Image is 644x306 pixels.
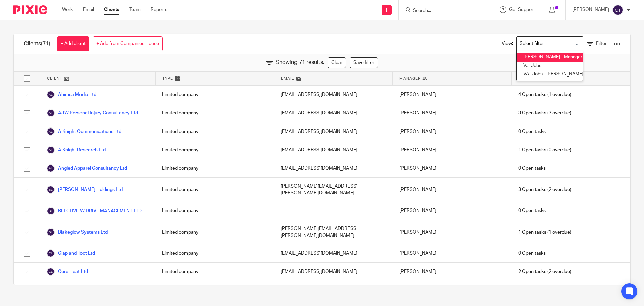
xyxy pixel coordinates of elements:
div: [EMAIL_ADDRESS][PERSON_NAME][DOMAIN_NAME] [274,281,393,305]
span: Manager [399,75,421,81]
div: Limited company [155,122,274,141]
span: (1 overdue) [518,229,571,236]
a: Angled Apparel Consultancy Ltd [47,164,127,172]
img: svg%3E [47,268,55,276]
div: [PERSON_NAME] [393,220,512,244]
div: [PERSON_NAME] [393,86,512,104]
img: svg%3E [47,109,55,117]
a: A Knight Communications Ltd [47,127,121,136]
div: View: [492,34,620,54]
div: [PERSON_NAME] [393,202,512,220]
div: [EMAIL_ADDRESS][DOMAIN_NAME] [274,159,393,177]
a: + Add from Companies House [93,36,163,51]
div: [PERSON_NAME][EMAIL_ADDRESS][PERSON_NAME][DOMAIN_NAME] [274,178,393,202]
span: 0 Open tasks [518,207,546,214]
input: Select all [20,72,33,85]
span: 2 Open tasks [518,268,546,275]
a: A Knight Research Ltd [47,146,106,154]
span: (2 overdue) [518,186,571,193]
span: (2 overdue) [518,268,571,275]
a: Work [62,6,73,13]
div: Limited company [155,104,274,122]
a: Team [129,6,141,13]
div: [EMAIL_ADDRESS][DOMAIN_NAME] [274,244,393,262]
img: svg%3E [47,146,55,154]
div: [PERSON_NAME][EMAIL_ADDRESS][PERSON_NAME][DOMAIN_NAME] [274,220,393,244]
div: [PERSON_NAME] [393,281,512,305]
a: [PERSON_NAME] Holdings Ltd [47,186,123,194]
a: Clients [104,6,119,13]
span: Type [162,75,173,81]
span: 0 Open tasks [518,128,546,135]
a: Save filter [350,57,378,68]
a: Email [83,6,94,13]
a: Blakeglow Systems Ltd [47,228,108,236]
a: AJW Personal Injury Consultancy Ltd [47,109,138,117]
div: Limited company [155,86,274,104]
div: Limited company [155,281,274,305]
div: [PERSON_NAME] [393,104,512,122]
div: Limited company [155,220,274,244]
span: Get Support [509,7,535,12]
a: Ahimsa Media Ltd [47,91,96,99]
span: (0 overdue) [518,147,571,153]
li: Vat Jobs [517,62,583,70]
a: Reports [151,6,167,13]
div: [PERSON_NAME] [393,159,512,177]
img: svg%3E [47,228,55,236]
span: 0 Open tasks [518,165,546,172]
div: Limited company [155,159,274,177]
input: Search [412,8,473,14]
a: BEECHVIEW DRIVE MANAGEMENT LTD [47,207,142,215]
div: [PERSON_NAME] [393,263,512,281]
div: Limited company [155,141,274,159]
span: Filter [596,41,607,46]
div: [EMAIL_ADDRESS][DOMAIN_NAME] [274,141,393,159]
span: 4 Open tasks [518,91,546,98]
a: Clear [328,57,346,68]
span: Email [281,75,294,81]
p: [PERSON_NAME] [572,6,609,13]
span: (1 overdue) [518,91,571,98]
li: VAT Jobs - [PERSON_NAME] [517,70,583,79]
div: Limited company [155,263,274,281]
span: 3 Open tasks [518,186,546,193]
div: [EMAIL_ADDRESS][DOMAIN_NAME] [274,122,393,141]
span: Showing 71 results. [276,59,324,66]
span: 0 Open tasks [518,250,546,257]
img: svg%3E [47,91,55,99]
img: svg%3E [47,207,55,215]
div: [EMAIL_ADDRESS][DOMAIN_NAME] [274,86,393,104]
div: [PERSON_NAME] [393,122,512,141]
div: [EMAIL_ADDRESS][DOMAIN_NAME] [274,104,393,122]
span: 3 Open tasks [518,110,546,116]
a: Core Heat Ltd [47,268,88,276]
a: + Add client [57,36,89,51]
div: Limited company [155,202,274,220]
span: (3 overdue) [518,110,571,116]
a: Clap and Toot Ltd [47,249,95,257]
div: [PERSON_NAME] [393,141,512,159]
img: svg%3E [47,164,55,172]
img: Pixie [13,5,47,14]
div: Search for option [516,36,583,51]
div: [EMAIL_ADDRESS][DOMAIN_NAME] [274,263,393,281]
h1: Clients [24,40,50,47]
input: Search for option [517,38,579,50]
li: [PERSON_NAME] - Manager - All Clients [517,53,583,62]
div: [PERSON_NAME] [393,244,512,262]
div: Limited company [155,178,274,202]
div: --- [274,202,393,220]
span: Client [47,75,62,81]
span: 1 Open tasks [518,147,546,153]
span: 1 Open tasks [518,229,546,236]
img: svg%3E [47,127,55,136]
img: svg%3E [47,186,55,194]
div: Limited company [155,244,274,262]
img: svg%3E [612,5,623,15]
img: svg%3E [47,249,55,257]
span: (71) [41,41,50,46]
div: [PERSON_NAME] [393,178,512,202]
